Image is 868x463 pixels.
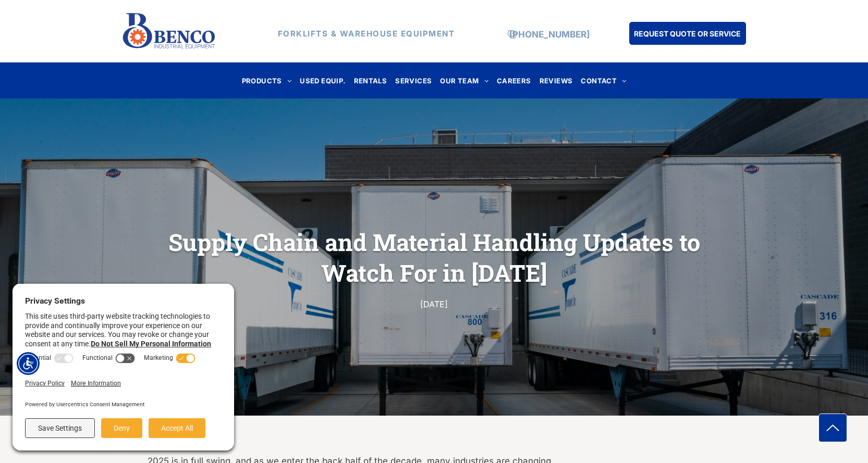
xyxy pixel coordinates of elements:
[509,29,590,40] a: [PHONE_NUMBER]
[535,73,577,87] a: REVIEWS
[634,24,741,43] span: REQUEST QUOTE OR SERVICE
[278,29,455,39] strong: FORKLIFTS & WAREHOUSE EQUIPMENT
[350,73,392,87] a: RENTALS
[148,226,721,289] h1: Supply Chain and Material Handling Updates to Watch For in [DATE]
[436,73,493,87] a: OUR TEAM
[238,73,296,87] a: PRODUCTS
[296,73,349,87] a: USED EQUIP.
[577,73,630,87] a: CONTACT
[391,73,436,87] a: SERVICES
[17,352,40,375] div: Accessibility Menu
[240,297,628,311] div: [DATE]
[629,22,746,45] a: REQUEST QUOTE OR SERVICE
[493,73,535,87] a: CAREERS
